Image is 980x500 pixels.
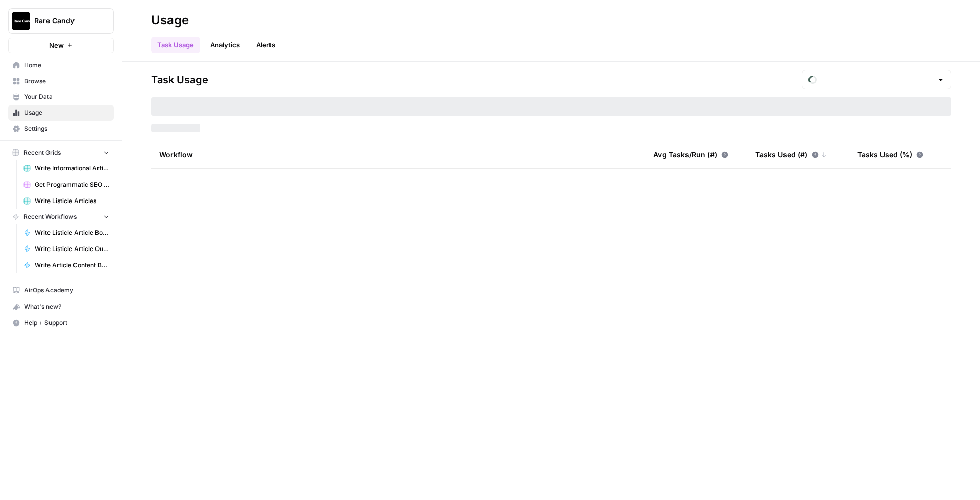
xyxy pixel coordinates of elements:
[8,145,114,160] button: Recent Grids
[49,40,64,51] span: New
[151,12,189,29] div: Usage
[19,193,114,209] a: Write Listicle Articles
[12,12,30,30] img: Rare Candy Logo
[19,224,114,241] a: Write Listicle Article Body
[755,140,827,168] div: Tasks Used (#)
[35,244,109,254] span: Write Listicle Article Outline
[24,318,109,328] span: Help + Support
[24,61,109,70] span: Home
[8,120,114,137] a: Settings
[35,180,109,189] span: Get Programmatic SEO Keyword Ideas
[8,89,114,105] a: Your Data
[23,148,61,157] span: Recent Grids
[9,299,113,314] div: What's new?
[35,261,109,270] span: Write Article Content Brief
[653,140,728,168] div: Avg Tasks/Run (#)
[8,73,114,89] a: Browse
[24,108,109,117] span: Usage
[19,257,114,273] a: Write Article Content Brief
[151,72,208,87] span: Task Usage
[35,228,109,237] span: Write Listicle Article Body
[159,140,637,168] div: Workflow
[19,177,114,193] a: Get Programmatic SEO Keyword Ideas
[24,92,109,102] span: Your Data
[204,37,246,53] a: Analytics
[34,16,96,26] span: Rare Candy
[24,77,109,86] span: Browse
[8,105,114,121] a: Usage
[250,37,281,53] a: Alerts
[8,38,114,53] button: New
[23,212,77,221] span: Recent Workflows
[8,298,114,315] button: What's new?
[35,164,109,173] span: Write Informational Articles
[151,37,200,53] a: Task Usage
[8,209,114,224] button: Recent Workflows
[19,241,114,257] a: Write Listicle Article Outline
[8,57,114,73] a: Home
[8,282,114,298] a: AirOps Academy
[19,160,114,177] a: Write Informational Articles
[8,315,114,331] button: Help + Support
[35,196,109,206] span: Write Listicle Articles
[857,140,923,168] div: Tasks Used (%)
[24,124,109,133] span: Settings
[24,286,109,295] span: AirOps Academy
[8,8,114,34] button: Workspace: Rare Candy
